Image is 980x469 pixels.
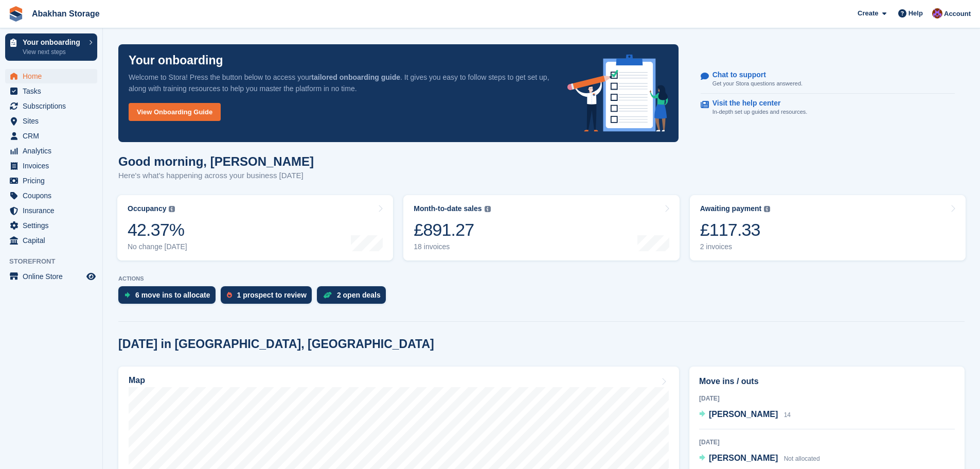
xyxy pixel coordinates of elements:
span: CRM [23,129,84,143]
a: menu [5,218,97,233]
div: 42.37% [128,219,187,240]
span: Account [944,9,971,19]
div: £891.27 [414,219,490,240]
p: ACTIONS [118,275,965,282]
p: Your onboarding [23,39,84,46]
p: Get your Stora questions answered. [712,79,803,88]
p: View next steps [23,47,84,57]
span: [PERSON_NAME] [709,410,778,419]
span: Coupons [23,188,84,203]
p: Chat to support [712,71,794,79]
span: Tasks [23,84,84,98]
span: Analytics [23,144,84,158]
div: 1 prospect to review [237,291,307,299]
a: View Onboarding Guide [129,103,221,121]
strong: tailored onboarding guide [311,73,400,81]
h2: [DATE] in [GEOGRAPHIC_DATA], [GEOGRAPHIC_DATA] [118,337,434,351]
a: menu [5,203,97,218]
a: menu [5,144,97,158]
a: menu [5,99,97,113]
p: Your onboarding [129,55,223,66]
a: Chat to support Get your Stora questions answered. [701,65,955,94]
div: 18 invoices [414,242,490,251]
h1: Good morning, [PERSON_NAME] [118,154,314,168]
a: menu [5,173,97,188]
span: [PERSON_NAME] [709,454,778,462]
a: Awaiting payment £117.33 2 invoices [690,195,966,260]
span: Create [858,8,878,19]
a: Occupancy 42.37% No change [DATE] [117,195,393,260]
span: Invoices [23,159,84,173]
span: Sites [23,114,84,128]
p: Visit the help center [712,99,799,108]
p: In-depth set up guides and resources. [712,108,808,116]
p: Here's what's happening across your business [DATE] [118,170,314,182]
a: Your onboarding View next steps [5,33,97,61]
div: 2 open deals [337,291,381,299]
a: 2 open deals [317,286,391,309]
span: Storefront [9,256,102,267]
a: 1 prospect to review [221,286,317,309]
img: stora-icon-8386f47178a22dfd0bd8f6a31ec36ba5ce8667c1dd55bd0f319d3a0aa187defe.svg [8,6,24,22]
a: menu [5,233,97,248]
h2: Move ins / outs [699,375,955,388]
img: onboarding-info-6c161a55d2c0e0a8cae90662b2fe09162a5109e8cc188191df67fb4f79e88e88.svg [567,55,668,132]
div: No change [DATE] [128,242,187,251]
a: menu [5,129,97,143]
p: Welcome to Stora! Press the button below to access your . It gives you easy to follow steps to ge... [129,72,551,94]
span: Not allocated [784,455,820,462]
div: [DATE] [699,438,955,447]
a: menu [5,188,97,203]
a: Month-to-date sales £891.27 18 invoices [403,195,679,260]
a: menu [5,84,97,98]
img: icon-info-grey-7440780725fd019a000dd9b08b2336e03edf1995a4989e88bcd33f0948082b44.svg [485,206,491,212]
span: Subscriptions [23,99,84,113]
span: Online Store [23,269,84,284]
div: 2 invoices [700,242,771,251]
a: Preview store [85,270,97,283]
a: menu [5,269,97,284]
div: Occupancy [128,204,166,213]
a: menu [5,114,97,128]
h2: Map [129,376,145,385]
a: [PERSON_NAME] 14 [699,408,791,422]
span: Help [908,8,923,19]
span: 14 [784,411,791,419]
span: Capital [23,233,84,248]
span: Settings [23,218,84,233]
a: menu [5,69,97,83]
a: [PERSON_NAME] Not allocated [699,452,820,465]
img: move_ins_to_allocate_icon-fdf77a2bb77ea45bf5b3d319d69a93e2d87916cf1d5bf7949dd705db3b84f3ca.svg [124,292,130,298]
div: Month-to-date sales [414,204,482,213]
a: 6 move ins to allocate [118,286,221,309]
a: Abakhan Storage [28,5,104,22]
div: £117.33 [700,219,771,240]
a: Visit the help center In-depth set up guides and resources. [701,94,955,121]
img: prospect-51fa495bee0391a8d652442698ab0144808aea92771e9ea1ae160a38d050c398.svg [227,292,232,298]
a: menu [5,159,97,173]
img: icon-info-grey-7440780725fd019a000dd9b08b2336e03edf1995a4989e88bcd33f0948082b44.svg [169,206,175,212]
img: icon-info-grey-7440780725fd019a000dd9b08b2336e03edf1995a4989e88bcd33f0948082b44.svg [764,206,770,212]
div: [DATE] [699,394,955,403]
span: Home [23,69,84,83]
img: deal-1b604bf984904fb50ccaf53a9ad4b4a5d6e5aea283cecdc64d6e3604feb123c2.svg [323,291,332,299]
span: Insurance [23,203,84,218]
div: 6 move ins to allocate [135,291,210,299]
img: William Abakhan [932,8,942,19]
div: Awaiting payment [700,204,762,213]
span: Pricing [23,173,84,188]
